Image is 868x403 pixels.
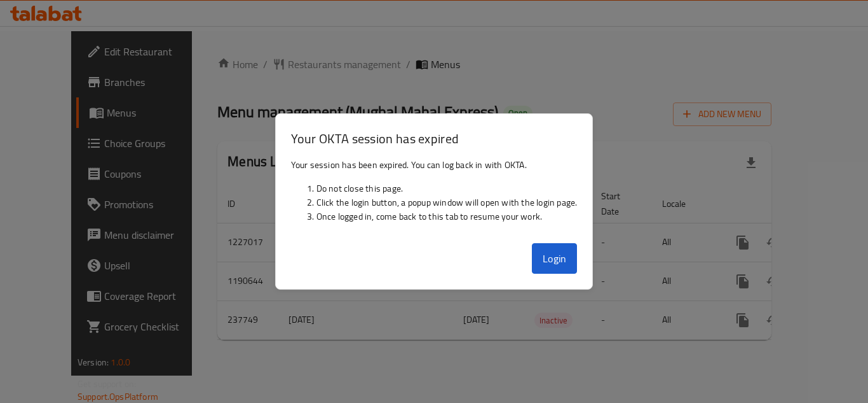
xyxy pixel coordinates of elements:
h3: Your OKTA session has expired [291,129,578,148]
li: Do not close this page. [316,181,578,195]
div: Your session has been expired. You can log back in with OKTA. [276,153,593,238]
button: Login [532,243,578,274]
li: Once logged in, come back to this tab to resume your work. [316,209,578,223]
li: Click the login button, a popup window will open with the login page. [316,195,578,209]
